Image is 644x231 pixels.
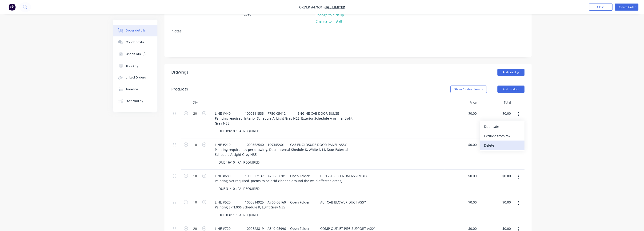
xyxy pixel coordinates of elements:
button: Tracking [113,60,157,72]
div: DUE 16/10 ; FAI REQUIRED [215,159,263,166]
button: Linked Orders [113,72,157,83]
div: DUE 09/10 ; FAI REQUIRED [215,128,263,134]
div: LINE #680 1000523137 A760-07281 Open Folder DIRTY AIR PLENUM ASSEMBLY Painting Not required. (Ite... [211,172,371,184]
div: DUE 31/10 ; FAI REQUIRED [215,185,263,192]
div: Delete [484,142,520,149]
div: Products [172,86,188,92]
div: Profitability [126,99,143,103]
img: Factory [8,4,16,11]
a: UGL LIMITED [325,5,345,9]
div: DUE 03/11 ; FAI REQUIRED [215,211,263,218]
button: Profitability [113,95,157,107]
div: Drawings [172,70,188,75]
button: Show / Hide columns [450,86,487,93]
div: Timeline [126,87,138,91]
div: Notes [172,29,524,33]
button: Collaborate [113,36,157,48]
div: Total [479,98,513,107]
div: Duplicate [484,123,520,130]
button: Close [589,4,612,11]
div: LINE #210 1000362540 109345A01 CA8 ENCLOSURE DOOR PANEL ASSY Painting required as per drawing. Do... [211,141,352,158]
button: Checklists 0/0 [113,48,157,60]
button: Change to pick up [313,12,346,18]
div: Collaborate [126,40,144,44]
div: Linked Orders [126,75,146,80]
div: Exclude from tax [484,133,520,139]
div: LINE #440 1000511533 P750-05412 ENGINE CAB DOOR BULGE Painting required, Interior Schedule A, Lig... [211,110,356,127]
button: Timeline [113,83,157,95]
button: Add drawing [497,69,524,76]
div: LINE #520 1000514925 A760-06160 Open Folder ALT CAB BLOWER DUCT ASSY Painting SPN.006 Schedule K,... [211,199,370,211]
button: Order details [113,25,157,36]
button: Change to install [313,18,344,24]
div: Tracking [126,64,139,68]
div: Checklists 0/0 [126,52,146,56]
button: Add product [497,86,524,93]
div: Qty [181,98,209,107]
div: Order details [126,28,146,33]
button: Update Order [615,4,638,11]
div: Price [444,98,479,107]
span: Order #47631 - [299,5,325,9]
